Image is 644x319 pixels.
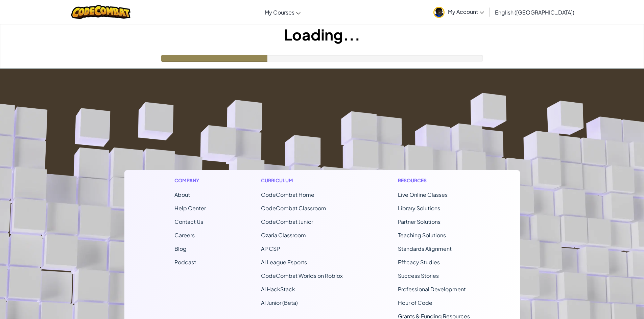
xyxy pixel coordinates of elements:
a: Live Online Classes [398,191,448,198]
img: CodeCombat logo [71,5,130,19]
a: Library Solutions [398,205,440,212]
a: Success Stories [398,272,439,279]
a: Ozaria Classroom [261,232,306,239]
a: Careers [174,232,195,239]
span: Contact Us [174,218,203,225]
a: CodeCombat Junior [261,218,313,225]
span: My Courses [265,9,294,16]
h1: Loading... [0,24,644,45]
a: About [174,191,190,198]
span: CodeCombat Home [261,191,314,198]
a: English ([GEOGRAPHIC_DATA]) [492,3,578,21]
h1: Company [174,177,206,184]
a: AI HackStack [261,286,295,293]
a: AP CSP [261,245,280,252]
a: Partner Solutions [398,218,440,225]
a: AI Junior (Beta) [261,299,298,306]
a: Professional Development [398,286,466,293]
a: Blog [174,245,187,252]
a: Help Center [174,205,206,212]
a: My Courses [261,3,304,21]
a: My Account [430,1,487,23]
img: avatar [433,7,445,18]
span: English ([GEOGRAPHIC_DATA]) [495,9,574,16]
span: My Account [448,8,484,15]
a: CodeCombat Worlds on Roblox [261,272,343,279]
h1: Curriculum [261,177,343,184]
a: Podcast [174,259,196,266]
h1: Resources [398,177,470,184]
a: Efficacy Studies [398,259,440,266]
a: CodeCombat Classroom [261,205,326,212]
a: Standards Alignment [398,245,452,252]
a: Hour of Code [398,299,432,306]
a: Teaching Solutions [398,232,446,239]
a: AI League Esports [261,259,307,266]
